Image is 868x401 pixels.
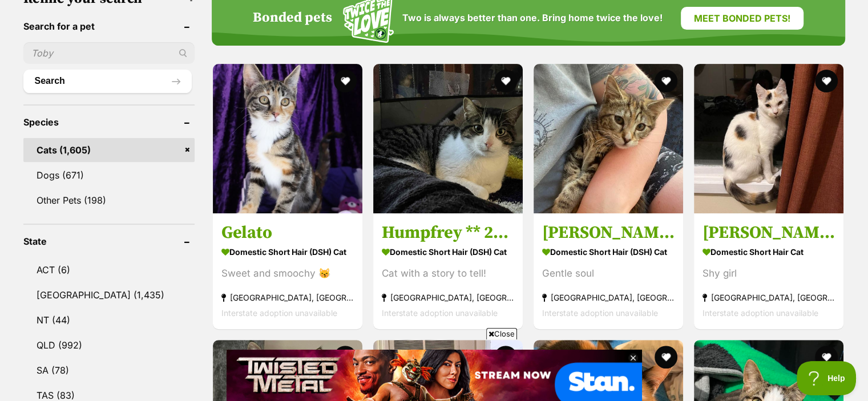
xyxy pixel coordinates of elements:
a: Cats (1,605) [23,138,195,162]
span: Interstate adoption unavailable [703,308,818,318]
a: Meet bonded pets! [681,7,804,30]
a: ACT (6) [23,258,195,282]
header: State [23,236,195,246]
header: Search for a pet [23,21,195,31]
a: Other Pets (198) [23,188,195,212]
a: SA (78) [23,358,195,382]
button: favourite [494,70,517,92]
button: favourite [334,70,357,92]
a: QLD (992) [23,333,195,357]
span: Interstate adoption unavailable [221,308,337,318]
img: Caitlyn **2nd Chance Cat Rescue** - Domestic Short Hair (DSH) Cat [534,64,683,213]
a: [GEOGRAPHIC_DATA] (1,435) [23,283,195,307]
a: [PERSON_NAME] ** 2nd Chance Cat Rescue** Domestic Short Hair Cat Shy girl [GEOGRAPHIC_DATA], [GEO... [694,213,843,329]
span: Close [486,328,517,339]
a: NT (44) [23,308,195,332]
button: favourite [815,70,838,92]
span: Two is always better than one. Bring home twice the love! [402,13,663,23]
strong: [GEOGRAPHIC_DATA], [GEOGRAPHIC_DATA] [542,290,675,305]
button: Search [23,70,192,92]
strong: [GEOGRAPHIC_DATA], [GEOGRAPHIC_DATA] [703,290,835,305]
strong: [GEOGRAPHIC_DATA], [GEOGRAPHIC_DATA] [221,290,354,305]
strong: [GEOGRAPHIC_DATA], [GEOGRAPHIC_DATA] [382,290,514,305]
header: Species [23,117,195,127]
iframe: Help Scout Beacon - Open [797,361,857,395]
a: Humpfrey ** 2nd Chance Cat Rescue ** Domestic Short Hair (DSH) Cat Cat with a story to tell! [GEO... [373,213,523,329]
button: favourite [655,346,677,368]
h3: [PERSON_NAME] **2nd Chance Cat Rescue** [542,222,675,244]
input: Toby [23,42,195,64]
h3: [PERSON_NAME] ** 2nd Chance Cat Rescue** [703,222,835,244]
h3: Gelato [221,222,354,244]
img: Gelato - Domestic Short Hair (DSH) Cat [213,64,362,213]
img: Lilly ** 2nd Chance Cat Rescue** - Domestic Short Hair Cat [694,64,843,213]
a: Gelato Domestic Short Hair (DSH) Cat Sweet and smoochy 😽 [GEOGRAPHIC_DATA], [GEOGRAPHIC_DATA] Int... [213,213,362,329]
span: Interstate adoption unavailable [382,308,498,318]
div: Shy girl [703,266,835,281]
a: Dogs (671) [23,163,195,187]
button: favourite [815,346,838,368]
div: Cat with a story to tell! [382,266,514,281]
div: Gentle soul [542,266,675,281]
div: Sweet and smoochy 😽 [221,266,354,281]
iframe: Advertisement [227,344,642,395]
strong: Domestic Short Hair Cat [703,244,835,260]
button: favourite [655,70,677,92]
h3: Humpfrey ** 2nd Chance Cat Rescue ** [382,222,514,244]
a: [PERSON_NAME] **2nd Chance Cat Rescue** Domestic Short Hair (DSH) Cat Gentle soul [GEOGRAPHIC_DAT... [534,213,683,329]
span: Interstate adoption unavailable [542,308,658,318]
strong: Domestic Short Hair (DSH) Cat [221,244,354,260]
strong: Domestic Short Hair (DSH) Cat [382,244,514,260]
strong: Domestic Short Hair (DSH) Cat [542,244,675,260]
h4: Bonded pets [253,10,332,26]
img: Humpfrey ** 2nd Chance Cat Rescue ** - Domestic Short Hair (DSH) Cat [373,64,523,213]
